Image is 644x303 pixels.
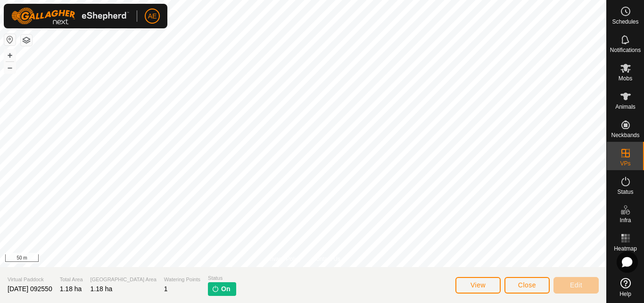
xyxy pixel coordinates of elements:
img: Gallagher Logo [11,8,129,25]
span: Status [617,189,633,195]
span: Total Area [60,276,83,284]
span: Infra [619,217,631,223]
span: 1 [164,285,168,293]
button: Edit [553,277,599,294]
span: AE [148,11,157,21]
span: [DATE] 092550 [8,285,52,293]
a: Help [607,274,644,301]
span: 1.18 ha [60,285,82,293]
span: 1.18 ha [91,285,113,293]
button: Close [504,277,550,294]
button: + [4,50,16,61]
span: Help [619,291,631,297]
a: Contact Us [313,255,340,263]
span: Mobs [619,76,632,81]
span: Schedules [612,19,638,25]
span: Neckbands [611,132,639,138]
span: Edit [570,281,582,289]
span: [GEOGRAPHIC_DATA] Area [91,276,157,284]
span: Close [518,281,536,289]
img: turn-on [212,285,219,293]
button: – [4,62,16,73]
button: Reset Map [4,34,16,45]
span: Virtual Paddock [8,276,52,284]
span: Animals [615,104,636,110]
span: Heatmap [614,246,637,251]
a: Privacy Policy [266,255,301,263]
button: Map Layers [21,35,32,46]
span: On [221,284,230,294]
span: View [471,281,486,289]
span: Watering Points [164,276,200,284]
span: Status [208,274,236,282]
button: View [455,277,501,294]
span: VPs [620,161,630,166]
span: Notifications [610,47,641,53]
